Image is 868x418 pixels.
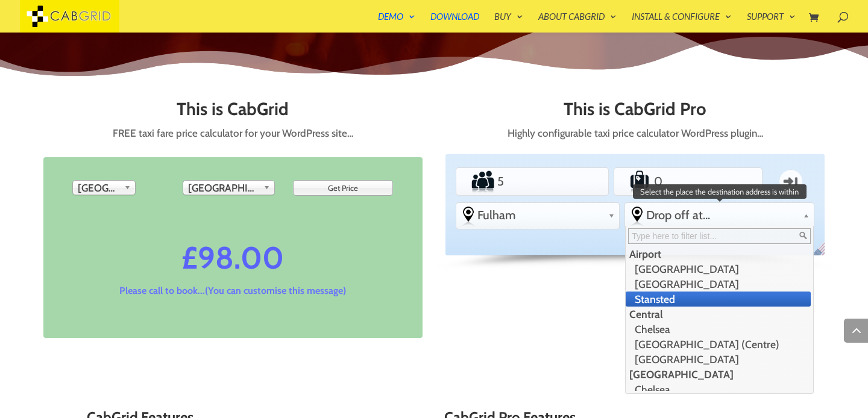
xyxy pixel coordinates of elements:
input: Number of Suitcases [652,169,724,193]
li: Chelsea [626,382,811,397]
input: Type here to filter list... [628,228,811,244]
a: About CabGrid [538,12,617,33]
li: [GEOGRAPHIC_DATA] [626,367,811,382]
h2: This is CabGrid Pro [445,99,825,125]
div: Select the place the starting address falls within [456,203,619,227]
span: [GEOGRAPHIC_DATA] [78,181,119,195]
span: Drop off at... [646,208,798,222]
li: Chelsea [626,322,811,337]
a: Install & Configure [632,12,732,33]
li: [GEOGRAPHIC_DATA] (Centre) [626,337,811,352]
p: Highly configurable taxi price calculator WordPress plugin… [445,125,825,142]
a: Download [430,12,479,33]
input: Get Price [293,180,394,196]
label: Number of Suitcases [615,169,652,193]
p: FREE taxi fare price calculator for your WordPress site… [43,125,423,142]
input: Number of Passengers [495,169,570,193]
a: CabGrid Taxi Plugin [20,8,119,21]
li: Central [626,307,811,322]
i: £ [181,238,198,278]
li: [GEOGRAPHIC_DATA] [626,276,811,292]
div: Pick up [72,180,136,195]
div: Select the place the destination address is within [625,203,814,227]
li: [GEOGRAPHIC_DATA] [626,261,811,276]
span: Fulham [477,208,603,222]
i: 98.00 [198,238,284,278]
span: [GEOGRAPHIC_DATA] [188,181,259,195]
li: [GEOGRAPHIC_DATA] [626,352,811,367]
label: Number of Passengers [458,169,495,193]
p: Please call to book...(You can customise this message) [72,284,394,298]
li: Stansted [626,292,811,307]
label: One-way [769,164,813,199]
a: Demo [378,12,415,33]
a: Support [747,12,796,33]
h2: This is CabGrid [43,99,423,125]
li: Airport [626,246,811,261]
span: English [808,241,833,266]
div: Drop off [183,180,275,195]
a: Buy [494,12,523,33]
